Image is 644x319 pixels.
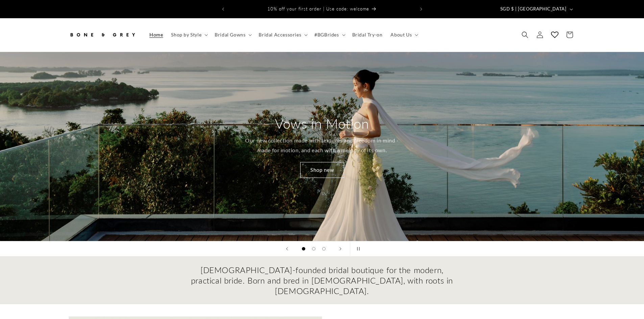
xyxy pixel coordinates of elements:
button: Pause slideshow [350,241,365,256]
button: Load slide 2 of 3 [309,244,319,254]
a: Shop new [300,162,344,178]
button: Load slide 3 of 3 [319,244,329,254]
h2: Vows in Motion [275,115,369,132]
span: SGD $ | [GEOGRAPHIC_DATA] [500,6,567,12]
button: Next announcement [414,3,429,16]
a: Bridal Try-on [348,28,387,42]
summary: Search [518,27,532,42]
summary: Bridal Gowns [211,28,255,42]
span: #BGBrides [314,32,339,38]
span: 10% off your first order | Use code: welcome [267,6,369,11]
span: Shop by Style [171,32,201,38]
summary: #BGBrides [310,28,348,42]
span: Bridal Accessories [259,32,301,38]
button: Load slide 1 of 3 [299,244,309,254]
summary: About Us [386,28,421,42]
img: Bone and Grey Bridal [69,27,136,42]
button: Previous slide [280,241,294,256]
a: Bone and Grey Bridal [66,25,139,45]
p: Our new collection made with textures and freedom in mind - made for motion, and each with a melo... [242,136,402,155]
h2: [DEMOGRAPHIC_DATA]-founded bridal boutique for the modern, practical bride. Born and bred in [DEM... [190,265,454,296]
a: Home [145,28,167,42]
span: About Us [390,32,412,38]
span: Home [149,32,163,38]
button: SGD $ | [GEOGRAPHIC_DATA] [496,3,576,16]
summary: Bridal Accessories [255,28,310,42]
span: Bridal Gowns [215,32,245,38]
button: Next slide [333,241,348,256]
button: Previous announcement [216,3,231,16]
summary: Shop by Style [167,28,211,42]
span: Bridal Try-on [352,32,383,38]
